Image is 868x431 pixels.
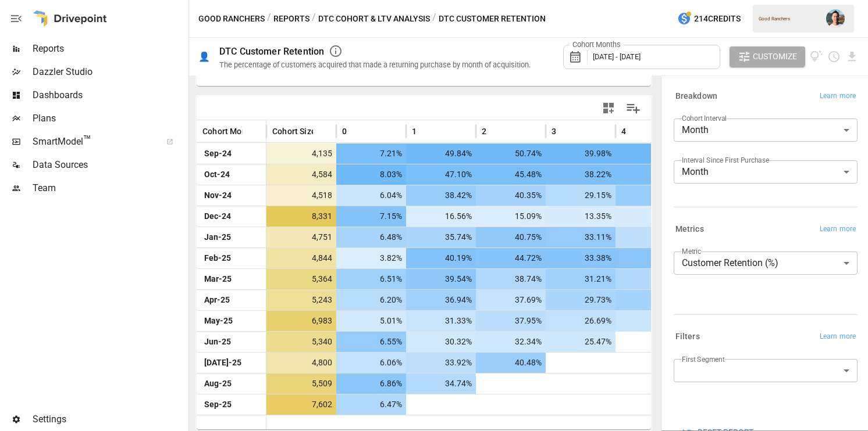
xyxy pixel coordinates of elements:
label: First Segment [682,354,725,364]
span: SmartModel [33,135,154,149]
span: Cohort Size [272,125,316,137]
span: 34.21% [621,248,683,268]
span: 6.20% [342,290,404,310]
span: Learn more [820,91,856,102]
span: 39.42% [621,143,683,164]
button: Sort [488,123,504,139]
span: 2 [482,125,486,137]
span: 40.75% [482,227,543,247]
span: 6.51% [342,269,404,289]
span: [DATE] - [DATE] [593,52,641,61]
span: 7,602 [272,394,334,415]
span: 39.98% [552,143,613,164]
div: Month [674,160,858,184]
span: 33.38% [552,248,613,268]
span: 3 [552,125,556,137]
span: 214 Credits [694,12,741,26]
span: 12.75% [621,206,683,227]
span: Reports [33,42,186,56]
span: 26.45% [621,311,683,331]
span: 7.15% [342,206,404,227]
span: Team [33,181,186,195]
span: 1 [412,125,417,137]
span: Jun-25 [202,332,260,352]
span: 6.86% [342,373,404,394]
span: 31.21% [552,269,613,289]
button: Sort [348,123,364,139]
span: 4,800 [272,353,334,373]
span: 7.21% [342,143,404,164]
label: Interval Since First Purchase [682,155,769,165]
div: DTC Customer Retention [219,46,324,57]
span: Plans [33,112,186,125]
button: Sort [557,123,574,139]
span: 4 [621,125,626,137]
span: 6.47% [342,394,404,415]
button: DTC Cohort & LTV Analysis [318,12,430,26]
span: 49.84% [412,143,474,164]
label: Cohort Months [570,39,624,50]
span: Learn more [820,331,856,343]
button: Sort [627,123,643,139]
span: 40.48% [482,353,543,373]
button: Customize [730,46,805,67]
span: 6,983 [272,311,334,331]
span: Cohort Month [202,125,254,137]
label: Metric [682,246,701,256]
span: 38.74% [482,269,543,289]
div: The percentage of customers acquired that made a returning purchase by month of acquisition. [219,60,531,69]
span: 16.56% [412,206,474,227]
button: Good Ranchers [198,12,265,26]
span: 40.19% [412,248,474,268]
span: 4,844 [272,248,334,268]
button: Sort [418,123,434,139]
span: 44.72% [482,248,543,268]
h6: Filters [675,331,700,343]
span: Feb-25 [202,248,260,268]
div: Good Ranchers [759,16,819,21]
span: 32.34% [482,332,543,352]
div: 👤 [198,51,210,62]
span: 6.55% [342,332,404,352]
span: 30.32% [412,332,474,352]
span: 15.09% [482,206,543,227]
span: 26.69% [552,311,613,331]
span: 35.74% [412,227,474,247]
span: 4,584 [272,164,334,185]
div: / [312,12,316,26]
span: 6.04% [342,185,404,206]
span: Settings [33,412,186,426]
span: 30.79% [621,185,683,206]
button: Download report [845,50,859,63]
span: 5,364 [272,269,334,289]
div: Customer Retention (%) [674,252,858,275]
span: 4,518 [272,185,334,206]
span: Oct-24 [202,164,260,185]
span: 50.74% [482,143,543,164]
span: ™ [83,133,91,148]
span: 33.92% [412,353,474,373]
span: 39.54% [412,269,474,289]
button: Schedule report [827,50,841,63]
span: Aug-25 [202,373,260,394]
span: 8.03% [342,164,404,185]
span: 5,243 [272,290,334,310]
h6: Metrics [675,223,704,236]
span: Dec-24 [202,206,260,227]
span: 4,135 [272,143,334,164]
span: Learn more [820,224,856,235]
span: 38.22% [552,164,613,185]
span: 29.24% [621,227,683,247]
span: 29.73% [552,290,613,310]
span: 31.33% [412,311,474,331]
span: 34.74% [412,373,474,394]
span: 29.87% [621,269,683,289]
span: 0 [342,125,347,137]
span: 30.54% [621,290,683,310]
span: 25.47% [552,332,613,352]
span: Sep-25 [202,394,260,415]
span: 6.48% [342,227,404,247]
span: 6.06% [342,353,404,373]
span: 3.82% [342,248,404,268]
span: 29.15% [552,185,613,206]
